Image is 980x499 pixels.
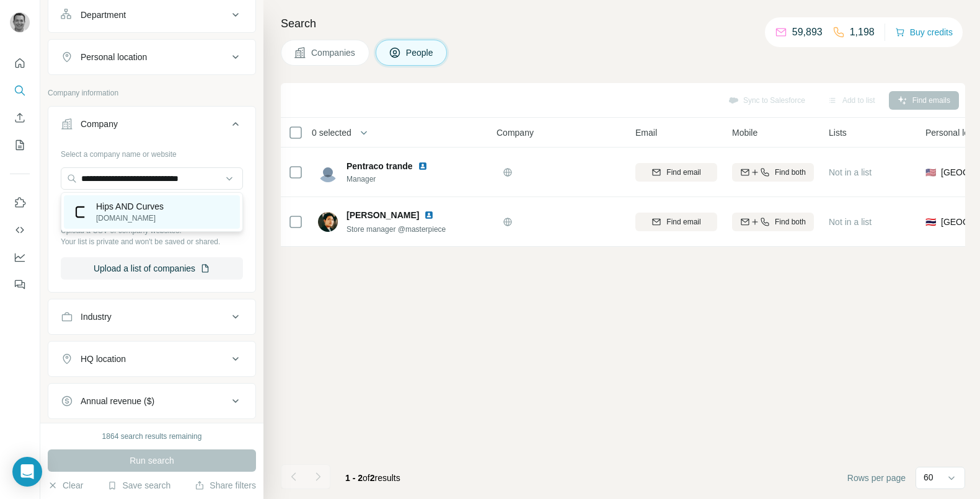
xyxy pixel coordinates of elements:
div: HQ location [81,353,126,365]
button: Industry [48,302,255,332]
img: Avatar [10,12,30,32]
span: Companies [311,46,356,59]
button: Find email [635,163,717,182]
span: Find email [666,216,700,227]
span: Manager [347,174,443,185]
span: Email [635,126,657,139]
span: Lists [829,126,847,139]
span: Mobile [732,126,757,139]
button: Company [48,109,255,144]
span: Rows per page [847,472,906,484]
div: Annual revenue ($) [81,395,154,407]
p: Company information [48,87,256,99]
button: Find both [732,213,814,231]
div: Company [81,118,118,130]
div: Industry [81,311,112,323]
span: 🇹🇭 [925,216,936,228]
span: Find both [775,167,806,178]
p: Your list is private and won't be saved or shared. [61,236,243,247]
img: LinkedIn logo [424,210,434,220]
span: 1 - 2 [345,473,363,483]
div: Department [81,9,126,21]
p: 1,198 [850,25,875,40]
p: 60 [924,471,934,484]
button: Upload a list of companies [61,257,243,280]
button: Feedback [10,273,30,296]
span: Find both [775,216,806,227]
div: Open Intercom Messenger [12,457,42,487]
span: [PERSON_NAME] [347,209,419,221]
p: [DOMAIN_NAME] [96,213,164,224]
button: Enrich CSV [10,107,30,129]
span: 🇺🇸 [925,166,936,179]
button: Save search [107,479,170,492]
span: Not in a list [829,217,872,227]
img: Avatar [318,212,338,232]
button: Quick start [10,52,30,74]
img: LinkedIn logo [418,161,428,171]
span: of [363,473,370,483]
button: Buy credits [895,24,953,41]
span: People [406,46,435,59]
button: Dashboard [10,246,30,268]
img: Hips AND Curves [71,203,89,220]
h4: Search [281,15,965,32]
button: My lists [10,134,30,156]
button: HQ location [48,344,255,374]
button: Use Surfe API [10,219,30,241]
button: Find email [635,213,717,231]
img: Avatar [318,162,338,182]
button: Share filters [195,479,256,492]
p: 59,893 [792,25,823,40]
div: Select a company name or website [61,144,243,160]
span: Pentraco trande [347,160,413,172]
span: Store manager @masterpiece [347,225,446,234]
span: Not in a list [829,167,872,177]
span: 2 [370,473,375,483]
span: Find email [666,167,700,178]
button: Personal location [48,42,255,72]
p: Hips AND Curves [96,200,164,213]
button: Use Surfe on LinkedIn [10,192,30,214]
span: Company [497,126,534,139]
button: Search [10,79,30,102]
button: Find both [732,163,814,182]
div: Personal location [81,51,147,63]
span: 0 selected [312,126,351,139]
button: Annual revenue ($) [48,386,255,416]
button: Clear [48,479,83,492]
div: 1864 search results remaining [102,431,202,442]
span: results [345,473,400,483]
